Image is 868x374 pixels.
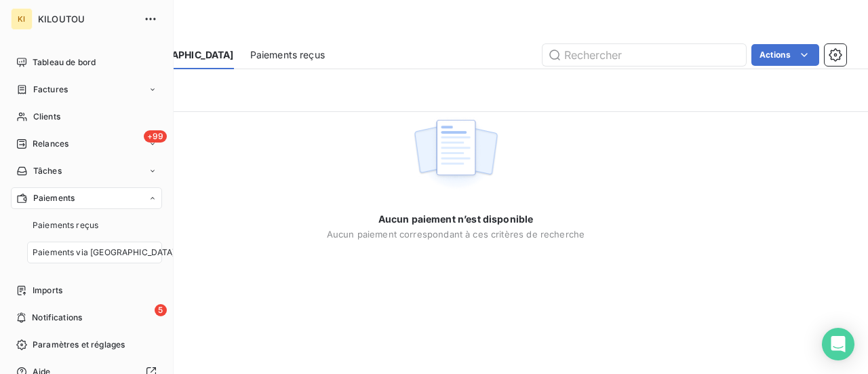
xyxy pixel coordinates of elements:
[33,192,75,204] span: Paiements
[378,212,534,226] span: Aucun paiement n’est disponible
[33,56,96,69] span: Tableau de bord
[33,138,68,150] span: Relances
[33,284,62,297] span: Imports
[822,328,854,360] div: Open Intercom Messenger
[751,44,819,66] button: Actions
[33,246,176,259] span: Paiements via [GEOGRAPHIC_DATA]
[33,83,68,96] span: Factures
[33,165,62,177] span: Tâches
[33,111,60,123] span: Clients
[144,130,167,143] span: +99
[32,312,82,324] span: Notifications
[155,304,167,316] span: 5
[33,219,98,231] span: Paiements reçus
[542,44,746,66] input: Rechercher
[250,48,325,62] span: Paiements reçus
[33,339,125,351] span: Paramètres et réglages
[38,14,136,24] span: KILOUTOU
[327,229,585,240] span: Aucun paiement correspondant à ces critères de recherche
[412,112,499,196] img: empty state
[11,8,33,30] div: KI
